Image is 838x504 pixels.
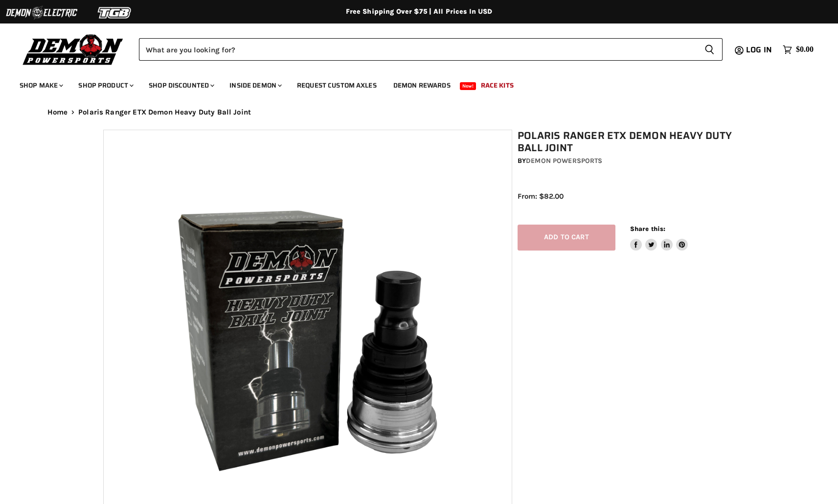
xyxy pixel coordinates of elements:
h1: Polaris Ranger ETX Demon Heavy Duty Ball Joint [518,130,741,154]
a: Demon Powersports [526,157,602,165]
a: Home [47,108,68,116]
a: Shop Discounted [141,75,220,95]
aside: Share this: [630,225,688,251]
img: Demon Electric Logo 2 [5,3,78,22]
button: Search [697,38,723,61]
div: by [518,156,741,166]
a: Shop Make [12,75,69,95]
nav: Breadcrumbs [28,108,811,116]
div: Free Shipping Over $75 | All Prices In USD [28,7,811,16]
span: $0.00 [796,45,814,54]
img: TGB Logo 2 [78,3,152,22]
span: New! [460,82,476,90]
form: Product [139,38,723,61]
ul: Main menu [12,71,811,95]
a: $0.00 [778,43,818,57]
a: Demon Rewards [386,75,458,95]
span: From: $82.00 [518,192,564,201]
img: Demon Powersports [20,32,127,67]
input: Search [139,38,697,61]
a: Race Kits [474,75,521,95]
a: Request Custom Axles [290,75,384,95]
a: Shop Product [71,75,139,95]
span: Log in [746,44,772,56]
span: Polaris Ranger ETX Demon Heavy Duty Ball Joint [78,108,251,116]
span: Share this: [630,225,665,232]
a: Log in [742,46,778,54]
a: Inside Demon [222,75,288,95]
